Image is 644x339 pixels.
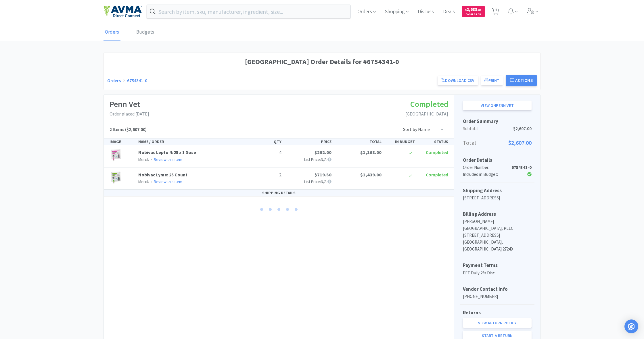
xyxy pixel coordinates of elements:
[490,10,501,15] a: 2
[110,149,122,161] img: fc82b6d6b268409286e520c25d7519a7_166014.png
[110,126,124,132] span: 2 Items
[624,319,638,333] div: Open Intercom Messenger
[426,172,448,178] span: Completed
[463,194,532,201] p: [STREET_ADDRESS]
[154,157,182,162] a: Review this item
[103,24,120,41] a: Orders
[150,179,153,184] span: •
[284,138,334,145] div: PRICE
[463,293,532,300] p: [PHONE_NUMBER]
[107,138,136,145] div: IMAGE
[508,138,532,147] span: $2,607.00
[463,285,532,293] h5: Vendor Contact Info
[138,149,196,155] a: Nobivac Lepto 4: 25 x 1 Dose
[465,8,467,12] span: $
[463,239,532,253] p: [GEOGRAPHIC_DATA], [GEOGRAPHIC_DATA] 27249
[511,165,532,170] strong: 6754341-0
[462,4,485,19] a: $2,688.81Cash Back
[426,149,448,155] span: Completed
[286,156,331,163] p: List Price: N/A
[438,76,478,85] a: Download CSV
[253,171,281,179] p: 2
[506,75,537,86] button: Actions
[110,171,122,184] img: a601c0dd9ba34b879f2277a3f5e00e20_161393.png
[150,157,153,162] span: •
[441,9,457,14] a: Deals
[104,190,454,196] div: SHIPPING DETAILS
[147,5,350,18] input: Search by item, sku, manufacturer, ingredient, size...
[513,125,532,132] span: $2,607.00
[463,138,532,147] p: Total
[463,269,532,276] p: EFT Daily 2% Disc
[415,9,436,14] a: Discuss
[360,149,382,155] span: $1,168.00
[138,172,187,178] a: Nobivac Lyme: 25 Count
[135,24,156,41] a: Budgets
[463,156,532,164] h5: Order Details
[253,149,281,156] p: 4
[463,164,509,171] div: Order Number:
[463,318,532,328] a: View Return Policy
[463,261,532,269] h5: Payment Terms
[463,232,532,239] p: [STREET_ADDRESS]
[463,218,532,232] p: [PERSON_NAME][GEOGRAPHIC_DATA], PLLC
[138,157,149,162] span: Merck
[417,138,451,145] div: STATUS
[154,179,182,184] a: Review this item
[463,118,532,125] h5: Order Summary
[127,78,147,83] a: 6754341-0
[138,179,149,184] span: Merck
[410,99,448,109] span: Completed
[463,187,532,194] h5: Shipping Address
[286,178,331,185] p: List Price: N/A
[465,13,482,17] span: Cash Back
[477,8,482,12] span: . 81
[103,5,142,18] img: e4e33dab9f054f5782a47901c742baa9_102.png
[463,210,532,218] h5: Billing Address
[463,101,532,110] a: View onPenn Vet
[463,309,532,317] h5: Returns
[110,98,149,111] h1: Penn Vet
[384,138,417,145] div: IN BUDGET
[481,76,503,85] button: Print
[107,78,121,83] a: Orders
[465,7,482,12] span: 2,688
[463,171,509,178] div: Included in Budget:
[110,126,147,133] h5: ($2,607.00)
[315,172,331,178] span: $719.50
[107,56,537,67] h1: [GEOGRAPHIC_DATA] Order Details for #6754341-0
[136,138,250,145] div: NAME / ORDER
[360,172,382,178] span: $1,439.00
[315,149,331,155] span: $292.00
[405,110,448,118] p: [GEOGRAPHIC_DATA]
[334,138,384,145] div: TOTAL
[110,110,149,118] p: Order placed: [DATE]
[250,138,284,145] div: QTY
[463,125,532,132] p: Subtotal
